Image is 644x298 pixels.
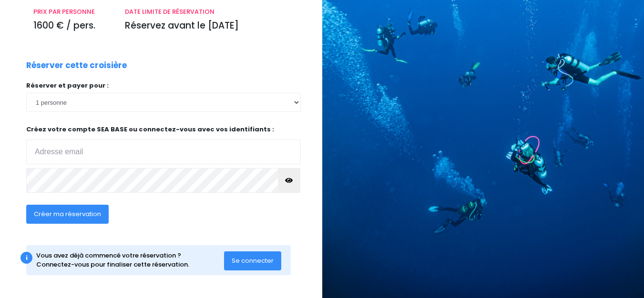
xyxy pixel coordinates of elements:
p: PRIX PAR PERSONNE [33,7,111,17]
button: Créer ma réservation [26,205,109,224]
p: Réserver et payer pour : [26,81,301,90]
p: Réserver cette croisière [26,60,127,72]
div: i [20,252,32,264]
p: Réservez avant le [DATE] [125,19,294,33]
p: Créez votre compte SEA BASE ou connectez-vous avec vos identifiants : [26,125,301,164]
span: Se connecter [232,256,274,265]
p: 1600 € / pers. [33,19,111,33]
p: DATE LIMITE DE RÉSERVATION [125,7,294,17]
button: Se connecter [224,251,281,270]
a: Se connecter [224,256,281,264]
div: Vous avez déjà commencé votre réservation ? Connectez-vous pour finaliser cette réservation. [36,251,224,269]
input: Adresse email [26,139,301,164]
span: Créer ma réservation [34,209,101,219]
